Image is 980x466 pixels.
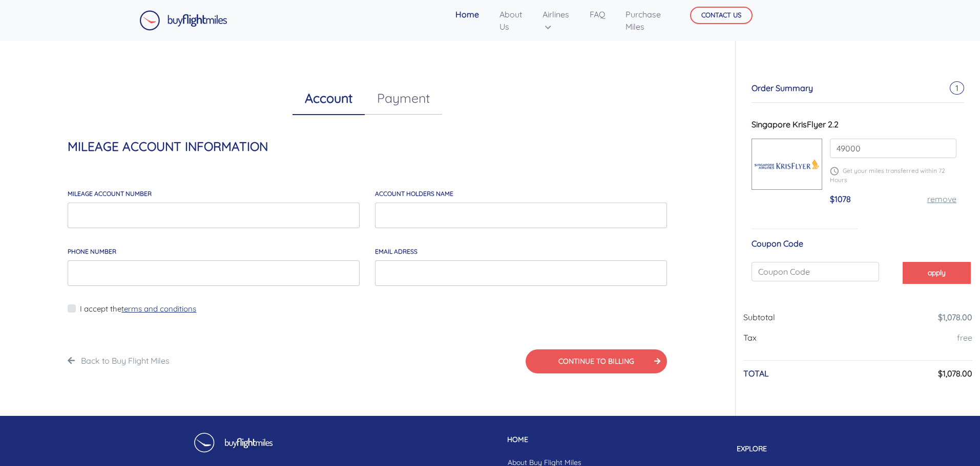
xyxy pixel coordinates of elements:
button: apply [903,262,971,283]
label: MILEAGE account number [68,189,152,198]
p: Get your miles transferred within 72 Hours [830,166,956,185]
button: CONTINUE TO BILLING [526,349,667,373]
a: Payment [365,82,442,115]
p: HOME [499,434,590,445]
span: Coupon Code [752,238,803,249]
a: remove [927,194,956,204]
h6: TOTAL [743,369,769,379]
label: email adress [375,247,418,256]
a: Purchase Miles [621,4,665,37]
p: EXPLORE [729,443,790,454]
a: Back to Buy Flight Miles [81,356,170,366]
label: account holders NAME [375,189,453,198]
a: Home [451,4,483,25]
img: schedule.png [830,167,839,175]
h6: $1,078.00 [938,369,972,379]
img: Singapore-KrisFlyer.png [752,149,822,180]
a: Account [293,82,365,115]
span: Singapore KrisFlyer 2.2 [752,119,839,129]
a: free [957,332,972,343]
a: Airlines [538,4,573,37]
a: Buy Flight Miles Logo [139,8,227,33]
span: 1 [950,81,964,95]
span: Order Summary [752,83,813,93]
label: Phone Number [68,247,116,256]
span: Subtotal [743,312,775,322]
img: Buy Flight Miles Logo [139,10,227,31]
button: CONTACT US [690,7,753,24]
a: FAQ [586,4,609,25]
input: Coupon Code [752,262,879,281]
img: Buy Flight Miles Footer Logo [191,432,275,460]
span: $1078 [830,194,851,204]
a: terms and conditions [121,304,196,314]
label: I accept the [80,303,196,315]
span: Tax [743,332,757,343]
a: About Us [495,4,526,37]
h4: MILEAGE ACCOUNT INFORMATION [68,139,667,154]
a: $1,078.00 [938,312,972,322]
